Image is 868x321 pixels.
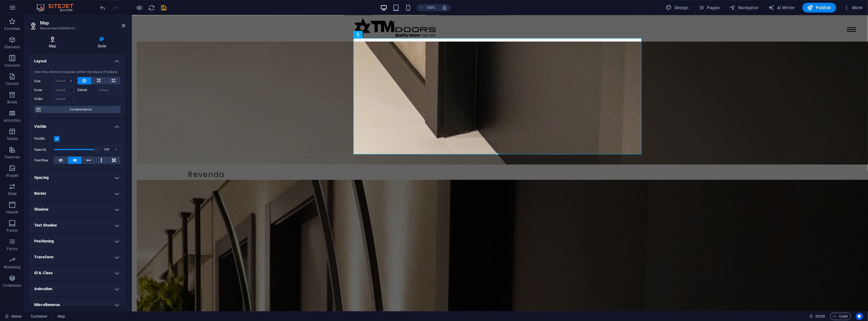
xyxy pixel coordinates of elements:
[426,4,436,11] h6: 100%
[417,4,439,11] button: 100%
[34,95,54,103] label: Order
[830,313,851,320] button: Code
[34,106,121,113] button: Container layout
[807,5,831,11] span: Publish
[802,3,836,13] button: Publish
[78,87,97,94] label: Shrink
[29,234,125,249] h4: Positioning
[29,218,125,233] h4: Text Shadow
[34,135,54,142] label: Visible
[7,136,18,141] p: Tables
[809,313,825,320] h6: Session time
[40,20,125,26] h2: Map
[727,3,761,13] button: Navigator
[29,266,125,280] h4: ID & Class
[7,100,17,105] p: Boxes
[8,191,17,196] p: Slider
[5,155,20,160] p: Features
[4,26,20,31] p: Favorites
[34,79,54,83] label: Size
[833,313,848,320] span: Code
[5,81,19,86] p: Content
[43,106,119,113] span: Container layout
[35,4,81,11] img: Editor Logo
[148,4,155,11] button: reload
[820,314,821,319] span: :
[6,210,18,215] p: Header
[99,4,107,11] button: undo
[34,70,121,75] div: How this element expands within the layout (Flexbox).
[730,5,759,11] span: Navigator
[4,118,21,123] p: Accordion
[29,250,125,264] h4: Transform
[34,157,54,164] label: Overflow
[841,3,865,13] button: More
[5,63,20,68] p: Columns
[54,87,74,94] input: Default
[698,5,720,11] span: Pages
[442,5,447,10] i: On resize automatically adjust zoom level to fit chosen device.
[29,186,125,201] h4: Border
[664,3,691,13] button: Design
[769,5,795,11] span: AI Writer
[57,313,65,320] span: Click to select. Double-click to edit
[816,313,825,320] span: 00 00
[29,170,125,185] h4: Spacing
[3,283,21,288] p: Collections
[29,282,125,296] h4: Animation
[29,54,125,65] h4: Layout
[696,3,722,13] button: Pages
[34,148,54,151] label: Opacity
[856,313,863,320] button: Usercentrics
[161,4,168,11] i: Save (Ctrl+S)
[40,26,113,31] h3: Element #ed-898484925
[844,5,863,11] span: More
[78,36,125,49] h4: Style
[29,297,125,312] h4: Miscellaneous
[4,265,20,270] p: Marketing
[29,202,125,217] h4: Shadow
[99,4,107,11] i: Undo: Change map scale (Ctrl+Z)
[6,173,19,178] p: Images
[7,228,18,233] p: Footer
[31,313,65,320] nav: breadcrumb
[160,4,168,11] button: save
[666,5,689,11] span: Design
[29,36,78,49] h4: Map
[54,95,74,103] input: Default
[664,3,691,13] div: Design (Ctrl+Alt+Y)
[5,313,22,320] a: Click to cancel selection. Double-click to open Pages
[29,119,125,130] h4: Visible
[31,313,48,320] span: Click to select. Double-click to edit
[766,3,797,13] button: AI Writer
[34,87,54,94] label: Grow
[5,45,20,50] p: Elements
[112,146,120,153] div: %
[97,87,121,94] input: Default
[7,246,18,251] p: Forms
